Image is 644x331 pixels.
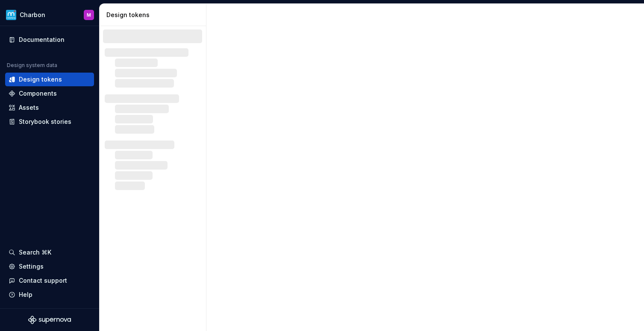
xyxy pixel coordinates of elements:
div: Assets [19,103,39,112]
div: Components [19,89,57,98]
div: Design tokens [19,75,62,84]
div: Design system data [7,62,57,69]
button: Contact support [5,274,94,287]
div: Help [19,290,32,299]
div: Contact support [19,276,67,285]
img: af8a73a7-8b89-4213-bce6-60d5855076ab.png [6,10,16,20]
div: Settings [19,262,44,271]
a: Documentation [5,33,94,47]
a: Settings [5,260,94,273]
button: Search ⌘K [5,246,94,259]
div: Storybook stories [19,117,71,126]
div: Search ⌘K [19,248,51,257]
a: Storybook stories [5,115,94,129]
button: CharbonM [2,6,97,24]
svg: Supernova Logo [28,316,71,324]
a: Components [5,87,94,100]
div: Documentation [19,35,65,44]
div: Design tokens [106,11,203,19]
button: Help [5,288,94,302]
a: Assets [5,101,94,114]
div: M [87,12,91,18]
a: Design tokens [5,73,94,86]
div: Charbon [20,11,45,19]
